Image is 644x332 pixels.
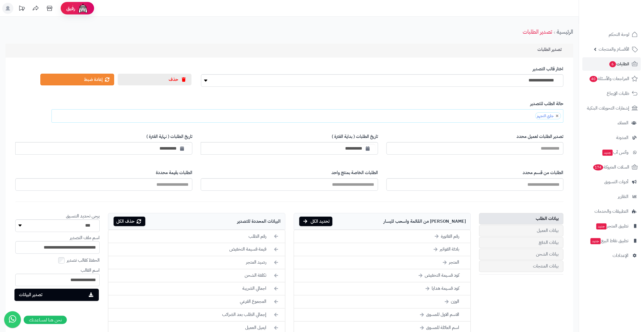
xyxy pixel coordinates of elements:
[15,133,192,140] label: تاريخ الطلبات ( نهاية الفترة )
[15,213,100,232] li: يرجى تحديد التنسيق
[589,75,629,83] span: المراجعات والأسئلة
[557,28,573,36] a: الرئيسية
[14,289,99,301] button: تصدير البيانات
[594,207,628,215] span: التطبيقات والخدمات
[582,205,641,218] a: التطبيقات والخدمات
[618,193,628,200] span: التقارير
[108,269,285,282] li: تكلفة الشحن
[593,163,629,171] span: السلات المتروكة
[386,133,563,140] label: تصدير الطلبات لعميل محدد
[479,261,563,272] a: بيانات المنتجات
[609,60,629,68] span: الطلبات
[582,160,641,174] a: السلات المتروكة174
[294,269,470,282] li: كود قسيمة التخفيض
[582,116,641,130] a: العملاء
[114,217,145,226] div: حذف الكل
[602,148,628,156] span: وآتس آب
[590,238,601,244] span: جديد
[590,237,628,245] span: تطبيق نقاط البيع
[294,243,470,256] li: بادئة الفواتير
[201,170,378,176] label: الطلبات الخاصة بمنتج واحد
[118,74,191,85] button: حذف
[479,213,563,224] a: بيانات الطلب
[523,28,552,36] a: تصدير الطلبات
[618,119,628,127] span: العملاء
[62,101,563,107] label: حالة الطلب للتصدير
[77,3,89,14] img: ai-face.png
[582,28,641,41] a: لوحة التحكم
[386,170,563,176] label: الطلبات من قسم محدد
[15,235,100,254] li: اسم ملف التصدير
[66,5,75,12] span: رفيق
[40,74,114,85] a: إعادة ضبط
[108,213,285,230] div: البيانات المحددة للتصدير
[604,178,628,186] span: أدوات التسويق
[294,295,470,308] li: الوزن
[479,225,563,236] a: بيانات العميل
[537,113,554,118] span: جاري التجهيز
[582,57,641,71] a: الطلبات6
[582,146,641,159] a: وآتس آبجديد
[582,219,641,233] a: تطبيق المتجرجديد
[607,90,629,97] span: طلبات الإرجاع
[587,104,629,112] span: إشعارات التحويلات البنكية
[294,308,470,321] li: الاسم الاول للمسوق
[613,252,628,259] span: الإعدادات
[294,282,470,295] li: كود قسيمة هدايا
[479,237,563,248] a: بيانات الدفع
[596,223,606,229] span: جديد
[582,175,641,189] a: أدوات التسويق
[479,249,563,260] a: بيانات الشحن
[201,66,563,72] label: اختار قالب التصدير
[582,87,641,100] a: طلبات الإرجاع
[537,47,569,52] h3: تصدير الطلبات
[108,282,285,295] li: اجمالي الضريبة
[582,249,641,262] a: الإعدادات
[599,45,629,53] span: الأقسام والمنتجات
[582,101,641,115] a: إشعارات التحويلات البنكية
[15,267,100,286] li: اسم القالب
[596,222,628,230] span: تطبيق المتجر
[589,76,597,82] span: 40
[609,31,629,38] span: لوحة التحكم
[108,243,285,256] li: قيمة قسيمة التخفيض
[609,61,616,67] span: 6
[299,217,332,226] div: تحديد الكل
[108,295,285,308] li: المجموع الفرعي
[582,72,641,85] a: المراجعات والأسئلة40
[201,133,378,140] label: تاريخ الطلبات ( بداية الفترة )
[15,3,29,15] a: تحديثات المنصة
[582,131,641,144] a: المدونة
[294,213,471,230] div: [PERSON_NAME] من القائمة واسحب لليسار
[582,234,641,247] a: تطبيق نقاط البيعجديد
[108,308,285,321] li: إجمالي الطلب بعد الضرائب
[582,190,641,203] a: التقارير
[602,150,613,156] span: جديد
[15,256,100,264] li: الحفظ كقالب تصدير
[294,256,470,269] li: المتجر
[15,170,192,176] label: الطلبات بقيمة محددة
[593,164,603,170] span: 174
[294,230,470,243] li: رقم الفاتورة
[108,256,285,269] li: رصيد المتجر
[108,230,285,243] li: رقم الطلب
[616,134,628,142] span: المدونة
